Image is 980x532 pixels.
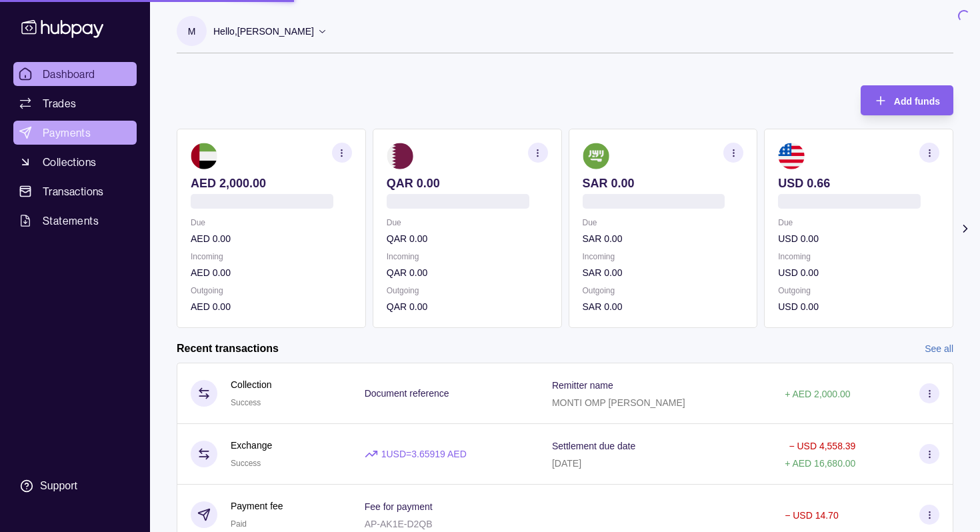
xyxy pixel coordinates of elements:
p: Outgoing [191,283,352,298]
a: Dashboard [13,62,137,86]
span: Paid [231,519,247,529]
p: Outgoing [583,283,744,298]
img: us [778,143,805,169]
p: AED 0.00 [191,265,352,280]
img: qa [387,143,413,169]
p: Due [583,215,744,230]
a: Statements [13,209,137,233]
p: AED 0.00 [191,299,352,314]
a: Collections [13,150,137,174]
p: Exchange [231,438,272,453]
p: QAR 0.00 [387,231,548,246]
h2: Recent transactions [177,341,279,356]
p: QAR 0.00 [387,265,548,280]
p: SAR 0.00 [583,231,744,246]
p: Hello, [PERSON_NAME] [213,24,314,39]
span: Success [231,459,261,468]
p: MONTI OMP [PERSON_NAME] [552,397,685,408]
p: Settlement due date [552,441,635,451]
a: Support [13,472,137,500]
p: − USD 14.70 [785,510,839,521]
p: Fee for payment [365,501,433,512]
p: AP-AK1E-D2QB [365,519,433,529]
p: SAR 0.00 [583,176,744,191]
a: Payments [13,121,137,145]
p: Incoming [387,249,548,264]
p: M [188,24,196,39]
p: QAR 0.00 [387,299,548,314]
p: USD 0.00 [778,265,939,280]
a: See all [925,341,953,356]
p: + AED 2,000.00 [785,389,850,399]
p: + AED 16,680.00 [785,458,855,469]
a: Trades [13,91,137,115]
button: Add funds [861,85,953,115]
span: Payments [43,125,91,141]
span: Trades [43,95,76,111]
p: Incoming [191,249,352,264]
span: Success [231,398,261,407]
p: Document reference [365,388,449,399]
p: Collection [231,377,271,392]
p: SAR 0.00 [583,265,744,280]
span: Add funds [894,96,940,107]
p: [DATE] [552,458,581,469]
p: Remitter name [552,380,613,391]
p: Payment fee [231,499,283,513]
p: Outgoing [778,283,939,298]
p: USD 0.66 [778,176,939,191]
p: AED 2,000.00 [191,176,352,191]
span: Transactions [43,183,104,199]
span: Dashboard [43,66,95,82]
img: ae [191,143,217,169]
p: Outgoing [387,283,548,298]
span: Statements [43,213,99,229]
p: − USD 4,558.39 [789,441,855,451]
p: Due [191,215,352,230]
p: USD 0.00 [778,299,939,314]
p: Due [778,215,939,230]
span: Collections [43,154,96,170]
p: Due [387,215,548,230]
p: Incoming [778,249,939,264]
p: 1 USD = 3.65919 AED [381,447,467,461]
p: USD 0.00 [778,231,939,246]
div: Support [40,479,77,493]
p: Incoming [583,249,744,264]
p: QAR 0.00 [387,176,548,191]
a: Transactions [13,179,137,203]
img: sa [583,143,609,169]
p: SAR 0.00 [583,299,744,314]
p: AED 0.00 [191,231,352,246]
